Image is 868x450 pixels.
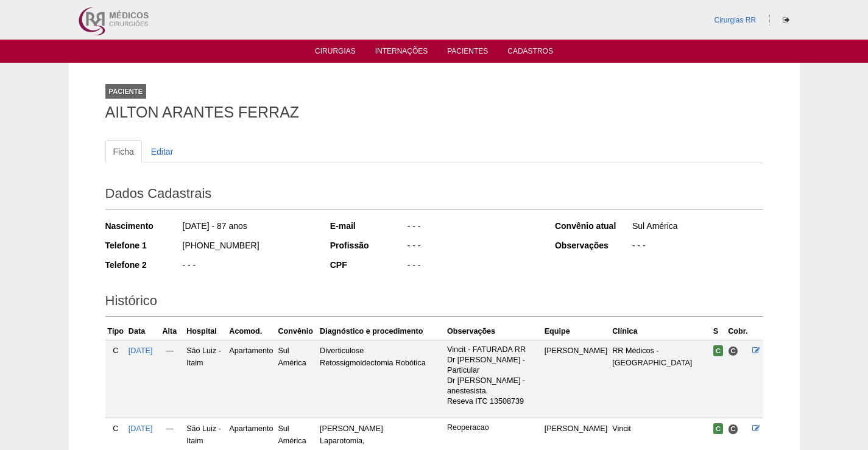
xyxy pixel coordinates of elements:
[182,220,314,235] div: [DATE] - 87 anos
[330,259,406,271] div: CPF
[227,340,275,418] td: Apartamento
[317,323,445,340] th: Diagnóstico e procedimento
[406,239,538,255] div: - - -
[126,323,155,340] th: Data
[105,323,126,340] th: Tipo
[447,423,540,433] p: Reoperacao
[447,345,540,407] p: Vincit - FATURADA RR Dr [PERSON_NAME] -Particular Dr [PERSON_NAME] - anestesista. Reseva ITC 1350...
[184,323,227,340] th: Hospital
[105,105,763,120] h1: AILTON ARANTES FERRAZ
[105,289,763,317] h2: Histórico
[728,424,738,434] span: Consultório
[155,340,185,418] td: —
[105,259,182,271] div: Telefone 2
[330,239,406,251] div: Profissão
[610,323,710,340] th: Clínica
[143,140,182,163] a: Editar
[315,47,356,59] a: Cirurgias
[406,259,538,274] div: - - -
[105,140,142,163] a: Ficha
[445,323,542,340] th: Observações
[555,220,631,232] div: Convênio atual
[155,323,185,340] th: Alta
[105,84,147,99] div: Paciente
[542,323,610,340] th: Equipe
[783,16,789,24] i: Sair
[713,345,724,356] span: Confirmada
[182,259,314,274] div: - - -
[275,340,317,418] td: Sul América
[375,47,428,59] a: Internações
[725,323,750,340] th: Cobr.
[182,239,314,255] div: [PHONE_NUMBER]
[507,47,553,59] a: Cadastros
[713,423,724,434] span: Confirmada
[129,424,153,433] a: [DATE]
[610,340,710,418] td: RR Médicos - [GEOGRAPHIC_DATA]
[406,220,538,235] div: - - -
[330,220,406,232] div: E-mail
[105,239,182,251] div: Telefone 1
[317,340,445,418] td: Diverticulose Retossigmoidectomia Robótica
[108,423,124,435] div: C
[105,220,182,232] div: Nascimento
[555,239,631,251] div: Observações
[105,181,763,209] h2: Dados Cadastrais
[129,346,153,355] a: [DATE]
[447,47,488,59] a: Pacientes
[542,340,610,418] td: [PERSON_NAME]
[631,220,763,235] div: Sul América
[108,345,124,357] div: C
[631,239,763,255] div: - - -
[184,340,227,418] td: São Luiz - Itaim
[227,323,275,340] th: Acomod.
[711,323,726,340] th: S
[728,346,738,356] span: Consultório
[714,16,756,24] a: Cirurgias RR
[275,323,317,340] th: Convênio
